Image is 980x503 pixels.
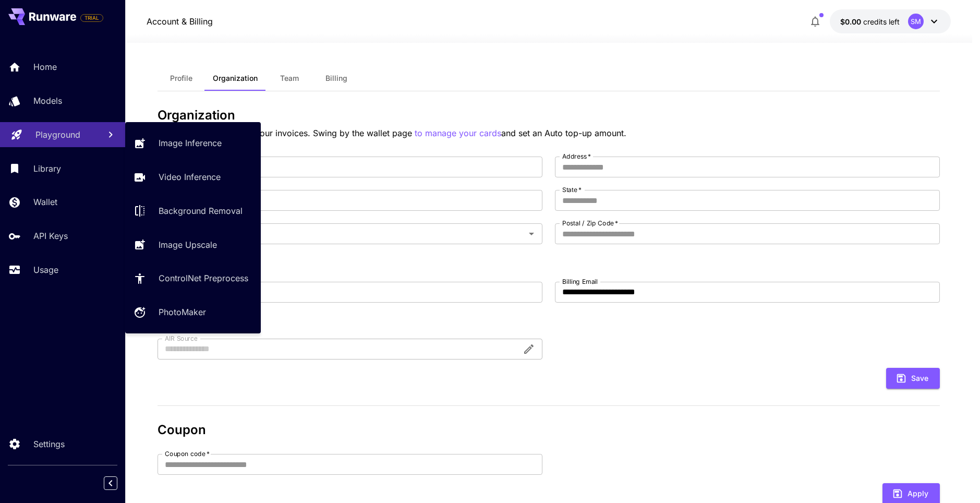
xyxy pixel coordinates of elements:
a: PhotoMaker [125,300,261,325]
p: Background Removal [159,205,243,217]
label: Address [562,152,591,161]
a: ControlNet Preprocess [125,266,261,291]
button: Open [524,226,539,241]
label: Postal / Zip Code [562,219,618,227]
h3: Organization [158,108,940,123]
span: and set an Auto top-up amount. [501,128,626,138]
p: API Keys [33,230,68,242]
button: $0.00 [830,9,951,33]
h3: Coupon [158,423,940,437]
span: Billing [325,74,347,83]
label: Billing Email [562,277,598,286]
a: Background Removal [125,198,261,224]
span: Team [280,74,299,83]
p: Image Upscale [159,238,217,251]
p: Usage [33,264,58,276]
span: TRIAL [81,14,103,22]
label: State [562,185,582,194]
span: $0.00 [840,17,863,26]
label: AIR Source [165,334,197,343]
p: Image Inference [159,137,222,149]
p: Wallet [33,196,57,208]
p: Home [33,61,57,73]
p: Video Inference [159,171,221,183]
p: ControlNet Preprocess [159,272,248,284]
a: Image Upscale [125,232,261,257]
div: $0.00 [840,16,900,27]
p: to manage your cards [415,127,501,140]
button: Collapse sidebar [104,476,117,490]
label: Coupon code [165,449,210,458]
nav: breadcrumb [147,15,213,28]
button: Save [886,368,940,389]
a: Image Inference [125,130,261,156]
div: Collapse sidebar [112,474,125,493]
p: Account & Billing [147,15,213,28]
span: These details pop up on your invoices. Swing by the wallet page [158,128,415,138]
a: Video Inference [125,164,261,190]
span: Organization [213,74,258,83]
p: Playground [35,128,80,141]
p: Models [33,94,62,107]
span: credits left [863,17,900,26]
p: Library [33,162,61,175]
p: PhotoMaker [159,306,206,318]
div: SM [908,14,924,29]
span: Add your payment card to enable full platform functionality. [80,11,103,24]
span: Profile [170,74,192,83]
p: Settings [33,438,65,450]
